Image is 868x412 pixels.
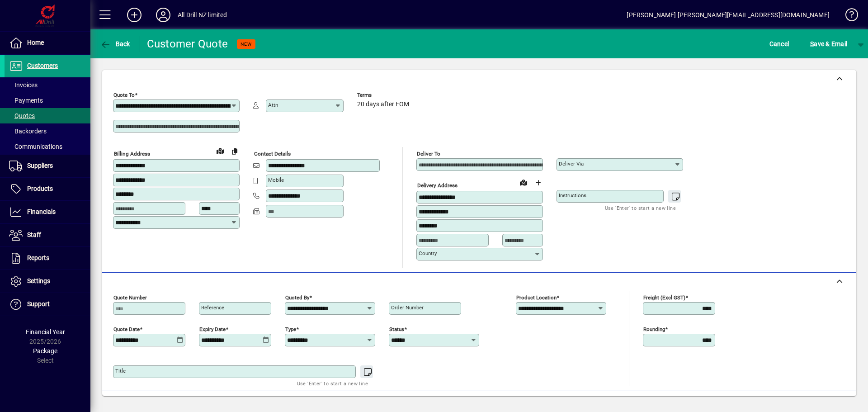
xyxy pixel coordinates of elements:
button: Add [120,7,149,23]
mat-label: Product location [516,294,557,300]
a: Settings [5,270,90,293]
button: Back [98,36,132,52]
mat-label: Order number [391,304,424,311]
a: Suppliers [5,155,90,177]
span: Product History [546,395,592,410]
span: Financial Year [26,328,65,336]
mat-label: Rounding [643,326,665,332]
mat-label: Title [115,368,126,374]
mat-label: Reference [201,304,224,311]
button: Cancel [767,36,792,52]
a: Financials [5,201,90,223]
a: View on map [516,175,531,189]
div: [PERSON_NAME] [PERSON_NAME][EMAIL_ADDRESS][DOMAIN_NAME] [627,8,830,22]
app-page-header-button: Back [90,36,140,52]
span: ave & Email [810,37,847,51]
a: Home [5,32,90,54]
span: Reports [27,254,49,261]
a: Support [5,293,90,316]
span: Settings [27,277,50,284]
span: Suppliers [27,162,53,169]
mat-label: Quoted by [285,294,309,300]
mat-label: Deliver via [559,161,584,167]
span: Staff [27,231,41,238]
mat-label: Instructions [559,192,586,199]
mat-label: Freight (excl GST) [643,294,685,300]
a: Quotes [5,108,90,123]
a: Backorders [5,123,90,139]
span: Product [795,395,831,410]
span: Invoices [9,81,38,89]
span: Quotes [9,112,35,119]
span: Support [27,300,50,308]
a: Knowledge Base [839,2,857,31]
span: S [810,40,814,47]
a: Payments [5,93,90,108]
mat-label: Country [419,250,437,256]
mat-label: Attn [268,102,278,108]
mat-hint: Use 'Enter' to start a new line [605,203,676,213]
span: Customers [27,62,58,69]
mat-label: Type [285,326,296,332]
button: Copy to Delivery address [227,144,242,158]
div: All Drill NZ limited [178,8,227,22]
span: Home [27,39,44,46]
button: Product [790,394,836,411]
mat-hint: Use 'Enter' to start a new line [297,378,368,388]
span: Communications [9,143,62,150]
a: Products [5,178,90,200]
a: Reports [5,247,90,270]
span: 20 days after EOM [357,101,409,108]
button: Product History [542,394,595,411]
span: NEW [241,41,252,47]
a: Staff [5,224,90,246]
div: Customer Quote [147,37,228,51]
mat-label: Status [389,326,404,332]
a: Communications [5,139,90,154]
mat-label: Deliver To [417,151,440,157]
span: Financials [27,208,56,215]
span: Back [100,40,130,47]
span: Payments [9,97,43,104]
mat-label: Quote number [113,294,147,300]
mat-label: Expiry date [199,326,226,332]
a: Invoices [5,77,90,93]
button: Choose address [531,175,545,190]
mat-label: Quote date [113,326,140,332]
span: Cancel [769,37,789,51]
a: View on map [213,143,227,158]
span: Products [27,185,53,192]
button: Save & Email [806,36,852,52]
span: Package [33,347,57,355]
span: Backorders [9,128,47,135]
mat-label: Quote To [113,92,135,98]
button: Profile [149,7,178,23]
mat-label: Mobile [268,177,284,183]
span: Terms [357,92,411,98]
